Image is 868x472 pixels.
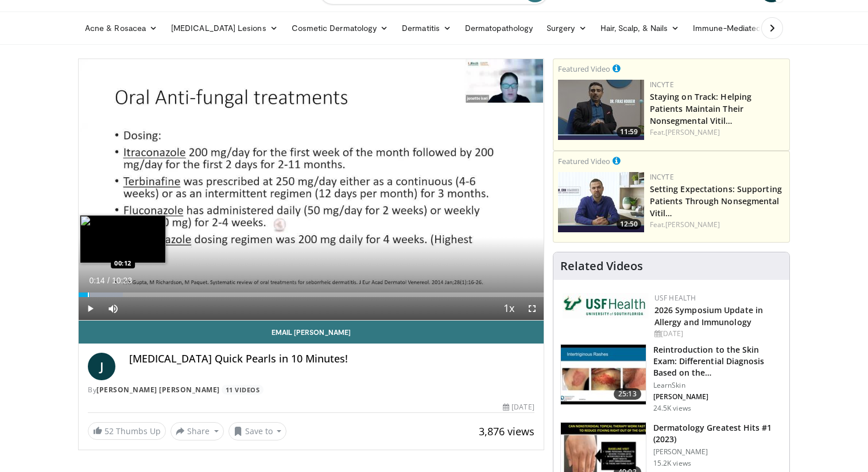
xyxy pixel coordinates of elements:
h3: Reintroduction to the Skin Exam: Differential Diagnosis Based on the… [653,344,782,379]
button: Mute [102,297,125,320]
a: 25:13 Reintroduction to the Skin Exam: Differential Diagnosis Based on the… LearnSkin [PERSON_NAM... [560,344,782,413]
button: Save to [228,422,287,440]
img: image.jpeg [80,215,166,263]
small: Featured Video [558,156,610,166]
a: [MEDICAL_DATA] Lesions [164,17,285,40]
a: Incyte [650,172,674,182]
button: Play [79,297,102,320]
a: 2026 Symposium Update in Allergy and Immunology [654,305,763,327]
span: 25:13 [614,388,641,400]
small: Featured Video [558,64,610,74]
a: Incyte [650,80,674,89]
img: fe0751a3-754b-4fa7-bfe3-852521745b57.png.150x105_q85_crop-smart_upscale.jpg [558,80,644,140]
a: Cosmetic Dermatology [285,17,395,40]
video-js: Video Player [79,59,544,321]
span: 3,876 views [479,424,534,438]
span: 52 [104,426,114,436]
a: 52 Thumbs Up [88,422,166,440]
img: 98b3b5a8-6d6d-4e32-b979-fd4084b2b3f2.png.150x105_q85_crop-smart_upscale.jpg [558,172,644,232]
p: 15.2K views [653,459,691,468]
a: Surgery [540,17,594,40]
a: 11 Videos [222,385,263,395]
div: Feat. [650,127,785,138]
div: Feat. [650,220,785,230]
a: [PERSON_NAME] [665,127,720,137]
p: 24.5K views [653,404,691,413]
a: Email [PERSON_NAME] [79,321,544,344]
span: / [107,276,110,285]
h4: Related Videos [560,259,643,273]
div: [DATE] [654,329,780,339]
img: 022c50fb-a848-4cac-a9d8-ea0906b33a1b.150x105_q85_crop-smart_upscale.jpg [561,345,646,404]
a: J [88,353,115,380]
h3: Dermatology Greatest Hits #1 (2023) [653,422,782,445]
a: Setting Expectations: Supporting Patients Through Nonsegmental Vitil… [650,184,782,219]
a: Hair, Scalp, & Nails [594,17,686,40]
a: [PERSON_NAME] [665,220,720,229]
span: 0:14 [89,276,104,285]
a: Dermatitis [395,17,458,40]
div: By [88,385,534,395]
span: 12:50 [617,219,641,229]
a: USF Health [654,293,696,303]
img: 6ba8804a-8538-4002-95e7-a8f8012d4a11.png.150x105_q85_autocrop_double_scale_upscale_version-0.2.jpg [563,293,649,318]
button: Playback Rate [498,297,521,320]
button: Fullscreen [521,297,544,320]
a: 11:59 [558,80,644,140]
h4: [MEDICAL_DATA] Quick Pearls in 10 Minutes! [129,353,534,365]
a: Dermatopathology [458,17,540,40]
span: 11:59 [617,127,641,137]
a: Acne & Rosacea [78,17,164,40]
p: [PERSON_NAME] [653,392,782,401]
p: [PERSON_NAME] [653,447,782,457]
p: LearnSkin [653,381,782,390]
div: Progress Bar [79,292,544,297]
a: [PERSON_NAME] [PERSON_NAME] [96,385,220,395]
button: Share [170,422,224,440]
a: 12:50 [558,172,644,232]
a: Immune-Mediated [686,17,779,40]
div: [DATE] [503,402,534,412]
span: 10:23 [112,276,132,285]
a: Staying on Track: Helping Patients Maintain Their Nonsegmental Vitil… [650,91,752,126]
